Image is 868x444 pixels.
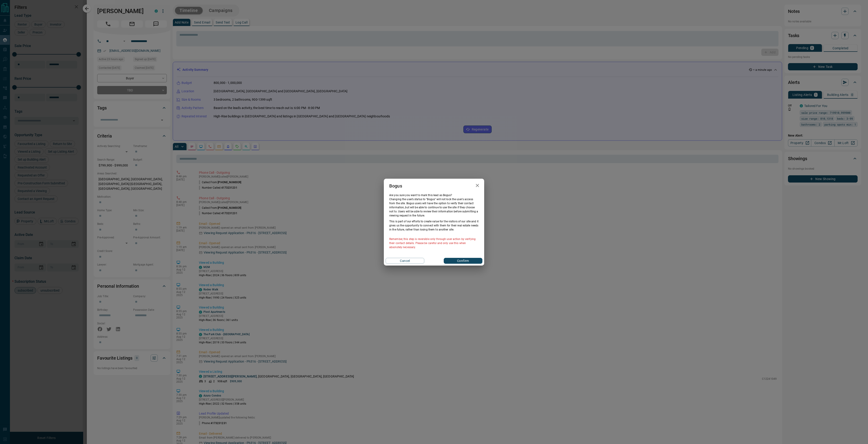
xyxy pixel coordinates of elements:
[389,197,479,218] p: Changing the user’s status to "Bogus" will not lock the user's access from the site. Bogus users ...
[384,179,408,193] h2: Bogus
[389,193,479,197] p: Are you sure you want to mark this lead as Bogus ?
[389,237,479,249] p: Remember, this step is reversible only through user action by verifying their contact details. Pl...
[444,258,482,264] button: Confirm
[386,258,424,264] button: Cancel
[389,219,479,232] p: This is part of our efforts to create value for the visitors of our site and it gives us the oppo...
